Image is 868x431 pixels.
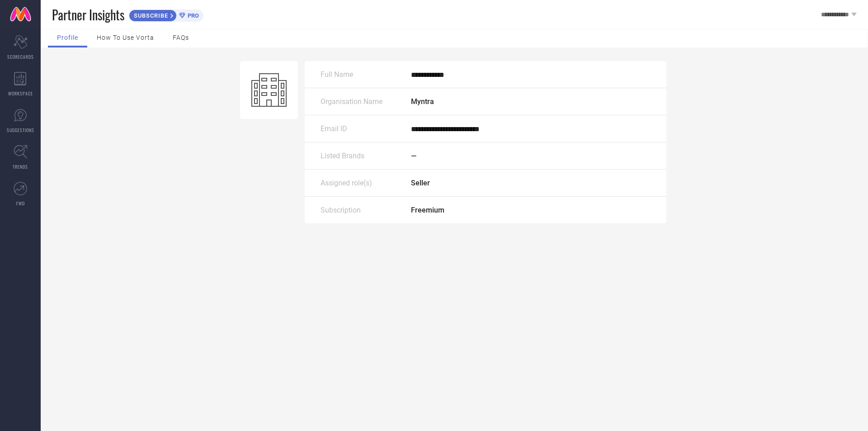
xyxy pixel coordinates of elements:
span: TRENDS [13,163,28,170]
span: PRO [185,12,199,19]
span: Organisation Name [321,97,382,106]
span: How to use Vorta [97,34,154,41]
span: SUBSCRIBE [129,12,170,19]
span: Assigned role(s) [321,179,372,187]
span: FWD [16,200,25,207]
span: Freemium [411,206,444,214]
span: — [411,152,416,160]
span: Subscription [321,206,361,214]
span: SCORECARDS [7,53,34,60]
span: Partner Insights [52,5,124,24]
span: FAQs [173,34,189,41]
span: Full Name [321,70,353,79]
span: Profile [57,34,78,41]
span: Seller [411,179,430,187]
span: Myntra [411,97,434,106]
span: SUGGESTIONS [7,127,34,133]
span: Email ID [321,124,347,133]
span: WORKSPACE [8,90,33,97]
a: SUBSCRIBEPRO [129,7,203,22]
span: Listed Brands [321,152,364,160]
